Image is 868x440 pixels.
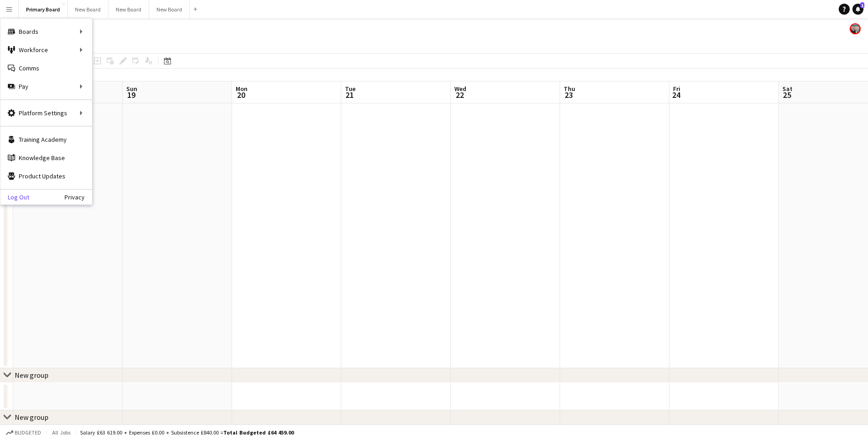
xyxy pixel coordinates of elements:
[344,90,356,100] span: 21
[236,85,248,93] span: Mon
[5,428,43,438] button: Budgeted
[860,2,864,8] span: 1
[0,41,92,59] div: Workforce
[0,77,92,96] div: Pay
[149,0,190,18] button: New Board
[65,193,92,201] a: Privacy
[15,370,49,380] div: New group
[234,90,248,100] span: 20
[0,104,92,122] div: Platform Settings
[80,429,294,436] div: Salary £63 619.00 + Expenses £0.00 + Subsistence £840.00 =
[453,90,466,100] span: 22
[850,23,861,34] app-user-avatar: Richard Langford
[15,413,49,422] div: New group
[0,59,92,77] a: Comms
[781,90,793,100] span: 25
[0,193,29,201] a: Log Out
[223,429,294,436] span: Total Budgeted £64 459.00
[68,0,108,18] button: New Board
[454,85,466,93] span: Wed
[782,85,793,93] span: Sat
[19,0,68,18] button: Primary Board
[126,85,137,93] span: Sun
[50,429,72,436] span: All jobs
[852,4,863,15] a: 1
[562,90,575,100] span: 23
[672,90,680,100] span: 24
[0,167,92,185] a: Product Updates
[0,149,92,167] a: Knowledge Base
[673,85,680,93] span: Fri
[125,90,137,100] span: 19
[0,22,92,41] div: Boards
[108,0,149,18] button: New Board
[0,130,92,149] a: Training Academy
[345,85,356,93] span: Tue
[564,85,575,93] span: Thu
[15,429,41,436] span: Budgeted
